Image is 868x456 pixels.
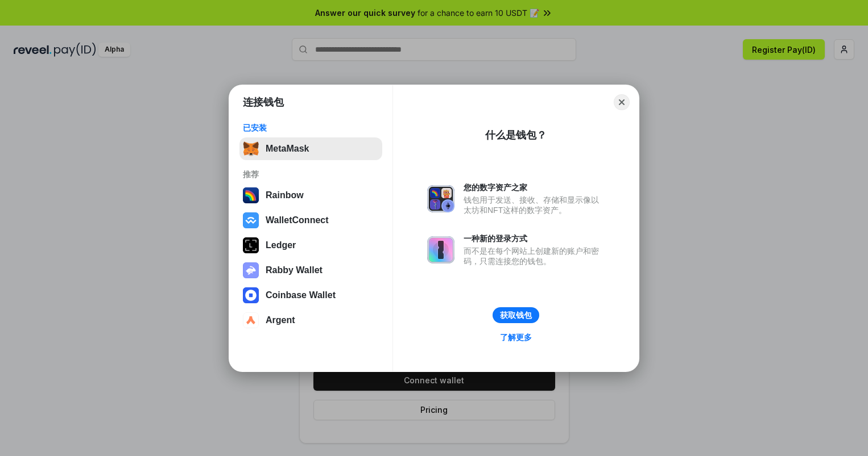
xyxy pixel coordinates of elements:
div: MetaMask [266,144,309,154]
img: svg+xml,%3Csvg%20width%3D%22120%22%20height%3D%22120%22%20viewBox%3D%220%200%20120%20120%22%20fil... [243,187,259,203]
button: Close [614,94,630,110]
h1: 连接钱包 [243,95,284,109]
div: WalletConnect [266,215,329,225]
button: WalletConnect [239,209,382,232]
button: Argent [239,309,382,332]
button: Rabby Wallet [239,259,382,282]
div: Rainbow [266,190,304,200]
div: Coinbase Wallet [266,290,336,300]
img: svg+xml,%3Csvg%20width%3D%2228%22%20height%3D%2228%22%20viewBox%3D%220%200%2028%2028%22%20fill%3D... [243,312,259,328]
button: Rainbow [239,184,382,207]
div: 已安装 [243,123,379,133]
div: Argent [266,315,295,325]
button: MetaMask [239,137,382,160]
img: svg+xml,%3Csvg%20xmlns%3D%22http%3A%2F%2Fwww.w3.org%2F2000%2Fsvg%22%20fill%3D%22none%22%20viewBox... [427,236,454,263]
div: 而不是在每个网站上创建新的账户和密码，只需连接您的钱包。 [464,246,605,266]
div: 什么是钱包？ [485,128,547,142]
div: Ledger [266,240,296,250]
img: svg+xml,%3Csvg%20xmlns%3D%22http%3A%2F%2Fwww.w3.org%2F2000%2Fsvg%22%20width%3D%2228%22%20height%3... [243,237,259,253]
button: Coinbase Wallet [239,284,382,307]
button: Ledger [239,234,382,257]
div: 钱包用于发送、接收、存储和显示像以太坊和NFT这样的数字资产。 [464,195,605,215]
div: 推荐 [243,169,379,179]
img: svg+xml,%3Csvg%20width%3D%2228%22%20height%3D%2228%22%20viewBox%3D%220%200%2028%2028%22%20fill%3D... [243,212,259,228]
div: 您的数字资产之家 [464,182,605,193]
img: svg+xml,%3Csvg%20xmlns%3D%22http%3A%2F%2Fwww.w3.org%2F2000%2Fsvg%22%20fill%3D%22none%22%20viewBox... [243,262,259,278]
button: 获取钱包 [493,307,539,323]
a: 了解更多 [493,330,539,345]
img: svg+xml,%3Csvg%20xmlns%3D%22http%3A%2F%2Fwww.w3.org%2F2000%2Fsvg%22%20fill%3D%22none%22%20viewBox... [427,185,454,212]
div: Rabby Wallet [266,265,323,275]
img: svg+xml,%3Csvg%20fill%3D%22none%22%20height%3D%2233%22%20viewBox%3D%220%200%2035%2033%22%20width%... [243,141,259,157]
img: svg+xml,%3Csvg%20width%3D%2228%22%20height%3D%2228%22%20viewBox%3D%220%200%2028%2028%22%20fill%3D... [243,287,259,303]
div: 了解更多 [500,332,532,342]
div: 一种新的登录方式 [464,233,605,244]
div: 获取钱包 [500,310,532,320]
